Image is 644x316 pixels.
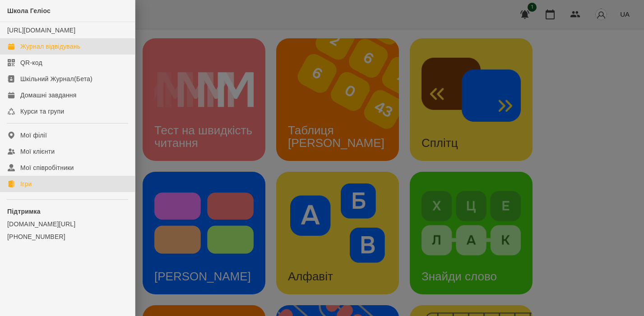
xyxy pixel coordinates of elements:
[7,7,51,14] font: Школа Геліос
[20,43,80,50] font: Журнал відвідувань
[20,75,93,82] font: Шкільний Журнал(Бета)
[20,132,47,139] font: Мої філії
[7,208,41,215] font: Підтримка
[20,92,76,99] font: Домашні завдання
[20,108,64,115] font: Курси та групи
[20,59,42,66] font: QR-код
[7,220,75,228] font: [DOMAIN_NAME][URL]
[7,220,128,229] a: [DOMAIN_NAME][URL]
[7,233,65,240] font: [PHONE_NUMBER]
[20,180,32,188] font: Ігри
[7,232,128,241] a: [PHONE_NUMBER]
[20,148,55,155] font: Мої клієнти
[20,164,74,171] font: Мої співробітники
[7,27,75,34] a: [URL][DOMAIN_NAME]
